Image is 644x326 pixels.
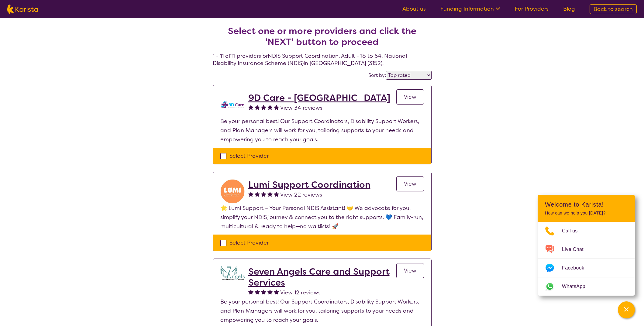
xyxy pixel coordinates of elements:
[220,117,424,144] p: Be your personal best! Our Support Coordinators, Disability Support Workers, and Plan Managers wi...
[280,288,321,297] a: View 12 reviews
[404,180,416,187] span: View
[267,105,273,110] img: fullstar
[545,201,628,208] h2: Welcome to Karista!
[220,26,424,47] h2: Select one or more providers and click the 'NEXT' button to proceed
[562,282,593,291] span: WhatsApp
[274,191,279,197] img: fullstar
[404,267,416,274] span: View
[563,5,575,12] a: Blog
[396,263,424,278] a: View
[220,266,245,280] img: lugdbhoacugpbhbgex1l.png
[440,5,500,12] a: Funding Information
[562,245,591,254] span: Live Chat
[402,5,426,12] a: About us
[248,289,253,294] img: fullstar
[220,204,424,231] p: 🌟 Lumi Support – Your Personal NDIS Assistant! 🤝 We advocate for you, simplify your NDIS journey ...
[274,289,279,294] img: fullstar
[220,92,245,117] img: zklkmrpc7cqrnhnbeqm0.png
[213,11,432,67] h4: 1 - 11 of 11 providers for NDIS Support Coordination , Adult - 18 to 64 , National Disability Ins...
[248,266,396,288] a: Seven Angels Care and Support Services
[594,5,633,13] span: Back to search
[255,105,260,110] img: fullstar
[274,105,279,110] img: fullstar
[280,104,322,112] span: View 34 reviews
[368,72,386,78] label: Sort by:
[562,263,591,273] span: Facebook
[255,191,260,197] img: fullstar
[515,5,549,12] a: For Providers
[261,289,266,294] img: fullstar
[562,226,585,235] span: Call us
[280,190,322,199] a: View 22 reviews
[248,92,390,103] a: 9D Care - [GEOGRAPHIC_DATA]
[280,191,322,198] span: View 22 reviews
[261,191,266,197] img: fullstar
[248,105,253,110] img: fullstar
[267,191,273,197] img: fullstar
[261,105,266,110] img: fullstar
[220,179,245,204] img: rybwu2dtdo40a3tyd2no.jpg
[255,289,260,294] img: fullstar
[396,176,424,191] a: View
[248,179,370,190] a: Lumi Support Coordination
[280,289,321,296] span: View 12 reviews
[538,195,635,296] div: Channel Menu
[220,297,424,324] p: Be your personal best! Our Support Coordinators, Disability Support Workers, and Plan Managers wi...
[396,89,424,105] a: View
[280,103,322,112] a: View 34 reviews
[618,301,635,318] button: Channel Menu
[538,222,635,296] ul: Choose channel
[590,4,637,14] a: Back to search
[248,191,253,197] img: fullstar
[267,289,273,294] img: fullstar
[7,5,38,14] img: Karista logo
[538,277,635,296] a: Web link opens in a new tab.
[404,93,416,101] span: View
[545,211,628,216] p: How can we help you [DATE]?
